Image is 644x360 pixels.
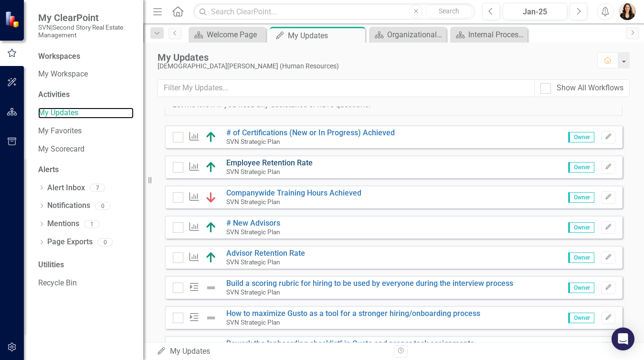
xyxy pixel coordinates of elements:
img: Above Target [205,252,217,263]
small: SVN Strategic Plan [226,198,280,206]
div: 0 [95,202,110,210]
button: Search [425,5,473,18]
a: Organizational Dashboard [371,29,444,41]
button: Jan-25 [503,3,567,20]
img: Not Defined [205,342,217,354]
small: SVN Strategic Plan [226,228,280,236]
a: Notifications [47,200,90,211]
span: Search [439,7,459,15]
small: SVN Strategic Plan [226,138,280,145]
a: # of Certifications (New or In Progress) Achieved [226,128,395,137]
div: 0 [97,238,113,246]
small: SVN Strategic Plan [226,168,280,175]
input: Search ClearPoint... [193,3,475,20]
span: Owner [568,222,594,233]
div: Jan-25 [506,6,564,18]
span: Owner [568,162,594,173]
div: Organizational Dashboard [387,29,444,41]
small: SVN|Second Story Real Estate Management [38,23,134,39]
div: 7 [90,184,105,192]
a: Welcome Page [191,29,264,41]
a: Internal Processes Dashboard [453,29,525,41]
a: Build a scoring rubric for hiring to be used by everyone during the interview process [226,279,513,288]
img: ClearPoint Strategy [4,11,22,28]
span: My ClearPoint [38,12,134,23]
a: Mentions [47,218,79,229]
img: Kristen Hodge [619,3,636,20]
div: [DEMOGRAPHIC_DATA][PERSON_NAME] (Human Resources) [158,63,588,70]
img: Above Target [205,131,217,143]
div: My Updates [288,30,363,42]
small: SVN Strategic Plan [226,288,280,296]
div: Activities [38,89,134,100]
img: Not Defined [205,312,217,324]
div: Workspaces [38,51,80,62]
span: Owner [568,283,594,293]
span: Owner [568,252,594,263]
div: 1 [84,220,99,228]
a: Alert Inbox [47,183,85,194]
a: Recycle Bin [38,278,134,289]
a: # New Advisors [226,218,280,228]
a: My Updates [38,108,134,119]
img: Below Plan [205,192,217,203]
a: Page Exports [47,237,93,248]
img: Above Target [205,222,217,233]
a: My Scorecard [38,144,134,155]
a: My Workspace [38,69,134,80]
span: Owner [568,132,594,142]
div: Utilities [38,260,134,271]
div: Welcome Page [207,29,264,41]
div: Internal Processes Dashboard [468,29,525,41]
img: Not Defined [205,282,217,294]
a: Companywide Training Hours Achieved [226,188,361,197]
div: Alerts [38,164,134,175]
div: Open Intercom Messenger [612,327,634,350]
input: Filter My Updates... [158,79,535,97]
span: Owner [568,313,594,323]
div: Show All Workflows [557,83,623,94]
a: How to maximize Gusto as a tool for a stronger hiring/onboarding process [226,309,480,318]
img: Above Target [205,162,217,173]
a: My Favorites [38,126,134,137]
span: Owner [568,192,594,203]
small: SVN Strategic Plan [226,258,280,266]
div: My Updates [157,346,387,357]
a: Employee Retention Rate [226,158,313,167]
a: Advisor Retention Rate [226,249,305,258]
small: SVN Strategic Plan [226,318,280,326]
div: My Updates [158,52,588,63]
